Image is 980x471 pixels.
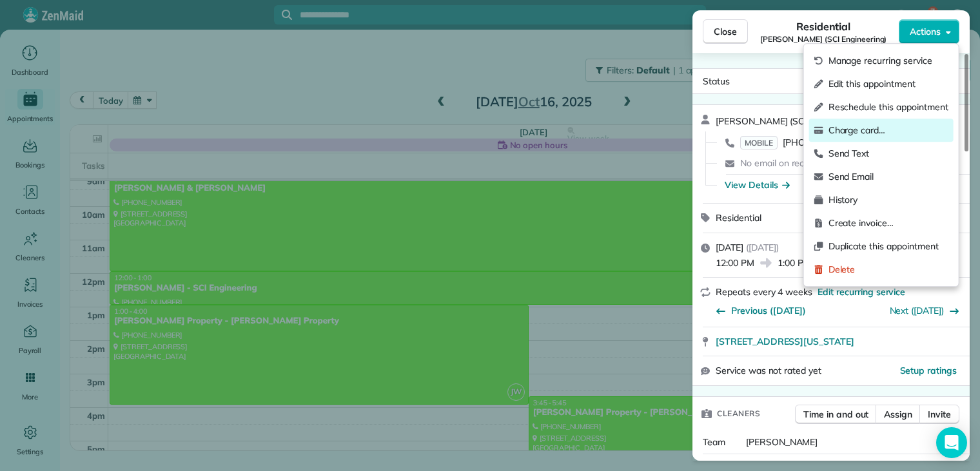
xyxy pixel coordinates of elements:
[910,25,941,38] span: Actions
[716,304,806,317] button: Previous ([DATE])
[716,364,821,378] span: Service was not rated yet
[900,365,957,376] span: Setup ratings
[746,436,818,448] span: [PERSON_NAME]
[828,193,948,206] span: History
[928,408,951,421] span: Invite
[818,285,905,298] span: Edit recurring service
[717,407,760,420] span: Cleaners
[936,427,967,458] div: Open Intercom Messenger
[740,136,778,149] span: MOBILE
[900,364,957,377] button: Setup ratings
[716,256,754,269] span: 12:00 PM
[795,405,877,424] button: Time in and out
[828,101,948,113] span: Reschedule this appointment
[890,304,960,317] button: Next ([DATE])
[803,408,868,421] span: Time in and out
[884,408,912,421] span: Assign
[746,242,779,253] span: ( [DATE] )
[796,19,851,34] span: Residential
[828,263,948,276] span: Delete
[828,124,948,137] span: Charge card…
[716,115,861,127] span: [PERSON_NAME] (SCI Engineering)
[703,19,748,44] button: Close
[716,212,761,224] span: Residential
[716,335,962,348] a: [STREET_ADDRESS][US_STATE]
[876,405,921,424] button: Assign
[716,286,812,298] span: Repeats every 4 weeks
[828,77,948,90] span: Edit this appointment
[740,157,818,169] span: No email on record
[725,178,790,191] button: View Details
[714,25,737,38] span: Close
[828,170,948,183] span: Send Email
[716,335,854,348] span: [STREET_ADDRESS][US_STATE]
[703,436,725,448] span: Team
[783,137,862,148] span: [PHONE_NUMBER]
[919,405,959,424] button: Invite
[760,34,887,44] span: [PERSON_NAME] (SCI Engineering)
[778,256,811,269] span: 1:00 PM
[828,147,948,160] span: Send Text
[828,54,948,67] span: Manage recurring service
[828,240,948,253] span: Duplicate this appointment
[890,305,945,316] a: Next ([DATE])
[828,216,948,229] span: Create invoice…
[740,136,862,149] a: MOBILE[PHONE_NUMBER]
[716,242,743,253] span: [DATE]
[703,75,730,87] span: Status
[731,304,806,317] span: Previous ([DATE])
